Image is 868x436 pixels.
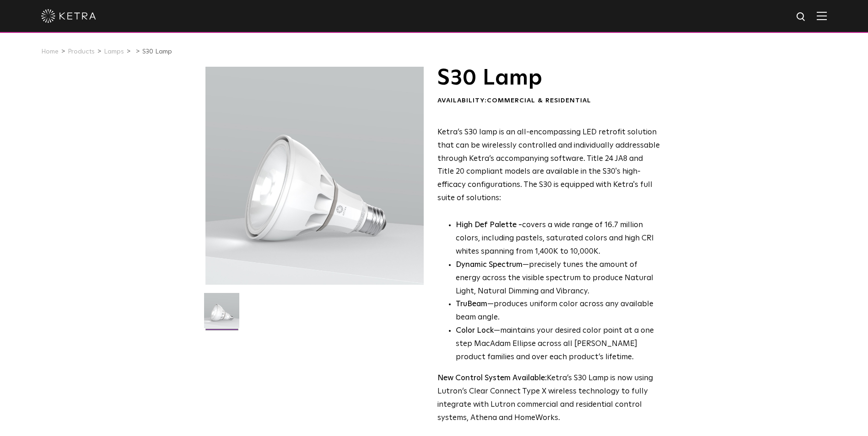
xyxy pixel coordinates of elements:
[456,261,523,269] strong: Dynamic Spectrum
[68,48,95,55] a: Products
[41,9,96,23] img: ketra-logo-2019-white
[456,219,660,259] p: covers a wide range of 16.7 million colors, including pastels, saturated colors and high CRI whit...
[796,11,807,23] img: search icon
[437,374,547,382] strong: New Control System Available:
[456,221,522,229] strong: High Def Palette -
[456,300,487,308] strong: TruBeam
[204,293,239,335] img: S30-Lamp-Edison-2021-Web-Square
[437,372,660,425] p: Ketra’s S30 Lamp is now using Lutron’s Clear Connect Type X wireless technology to fully integrat...
[41,48,59,55] a: Home
[487,97,591,104] span: Commercial & Residential
[142,48,172,55] a: S30 Lamp
[456,327,494,335] strong: Color Lock
[104,48,124,55] a: Lamps
[456,324,660,364] li: —maintains your desired color point at a one step MacAdam Ellipse across all [PERSON_NAME] produc...
[817,11,827,20] img: Hamburger%20Nav.svg
[456,259,660,298] li: —precisely tunes the amount of energy across the visible spectrum to produce Natural Light, Natur...
[437,96,660,106] div: Availability:
[437,67,660,90] h1: S30 Lamp
[437,128,660,202] span: Ketra’s S30 lamp is an all-encompassing LED retrofit solution that can be wirelessly controlled a...
[456,298,660,324] li: —produces uniform color across any available beam angle.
